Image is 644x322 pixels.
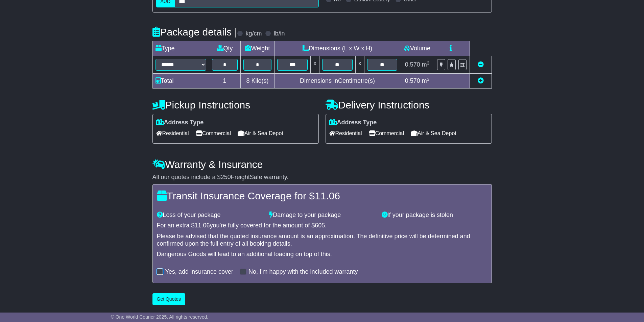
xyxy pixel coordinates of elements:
[111,314,209,320] span: © One World Courier 2025. All rights reserved.
[311,56,319,74] td: x
[245,30,262,38] label: kg/cm
[248,268,358,276] label: No, I'm happy with the included warranty
[355,56,364,74] td: x
[152,41,209,56] td: Type
[405,77,420,84] span: 0.570
[329,119,377,126] label: Address Type
[157,222,487,229] div: For an extra $ you're fully covered for the amount of $ .
[405,61,420,68] span: 0.570
[315,190,340,201] span: 11.06
[152,293,186,305] button: Get Quotes
[152,26,237,38] h4: Package details |
[209,41,240,56] td: Qty
[478,77,484,84] a: Add new item
[156,128,189,139] span: Residential
[238,128,283,139] span: Air & Sea Depot
[275,74,400,89] td: Dimensions in Centimetre(s)
[196,128,231,139] span: Commercial
[422,61,430,68] span: m
[427,60,430,66] sup: 3
[411,128,456,139] span: Air & Sea Depot
[157,233,487,247] div: Please be advised that the quoted insurance amount is an approximation. The definitive price will...
[152,74,209,89] td: Total
[427,77,430,82] sup: 3
[153,212,266,219] div: Loss of your package
[240,41,275,56] td: Weight
[156,119,204,126] label: Address Type
[157,190,487,201] h4: Transit Insurance Coverage for $
[369,128,404,139] span: Commercial
[157,251,487,258] div: Dangerous Goods will lead to an additional loading on top of this.
[378,212,491,219] div: If your package is stolen
[246,77,249,84] span: 8
[152,174,492,181] div: All our quotes include a $ FreightSafe warranty.
[478,61,484,68] a: Remove this item
[326,99,492,110] h4: Delivery Instructions
[329,128,362,139] span: Residential
[400,41,434,56] td: Volume
[422,77,430,84] span: m
[240,74,275,89] td: Kilo(s)
[209,74,240,89] td: 1
[275,41,400,56] td: Dimensions (L x W x H)
[152,99,319,110] h4: Pickup Instructions
[152,159,492,170] h4: Warranty & Insurance
[195,222,210,229] span: 11.06
[266,212,378,219] div: Damage to your package
[221,174,231,180] span: 250
[165,268,233,276] label: Yes, add insurance cover
[315,222,325,229] span: 605
[273,30,285,38] label: lb/in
